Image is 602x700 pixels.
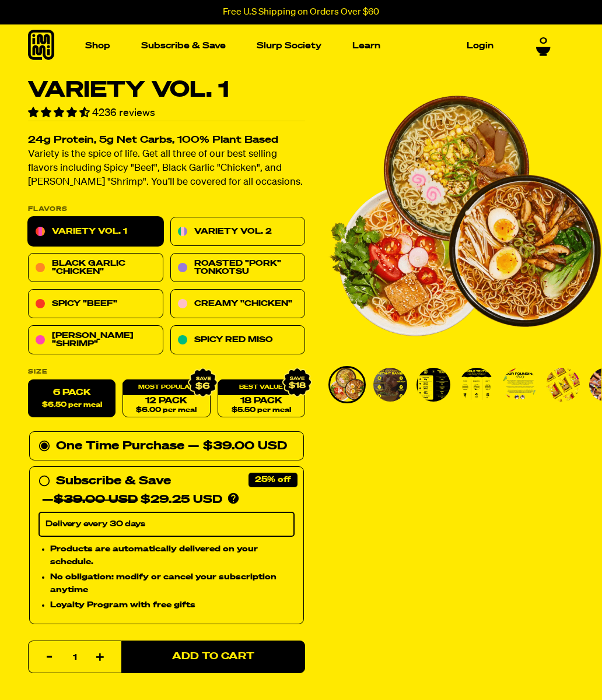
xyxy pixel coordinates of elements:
p: Variety is the spice of life. Get all three of our best selling flavors including Spicy "Beef", B... [28,148,305,190]
a: [PERSON_NAME] "Shrimp" [28,326,163,355]
a: Spicy Red Miso [170,326,306,355]
a: Slurp Society [252,37,326,55]
p: Flavors [28,206,305,213]
a: Shop [80,37,115,55]
a: 0 [536,36,551,56]
img: Variety Vol. 1 [503,368,537,402]
img: Variety Vol. 1 [373,368,407,402]
p: Free U.S Shipping on Orders Over $60 [223,7,379,17]
a: 18 Pack$5.50 per meal [218,380,305,418]
img: Variety Vol. 1 [330,368,364,402]
span: $6.00 per meal [136,407,197,414]
select: Subscribe & Save —$39.00 USD$29.25 USD Products are automatically delivered on your schedule. No ... [38,512,295,537]
span: 0 [540,36,547,47]
li: No obligation: modify or cancel your subscription anytime [50,571,295,597]
a: Learn [348,37,385,55]
label: 6 Pack [28,380,116,418]
a: 12 Pack$6.00 per meal [123,380,210,418]
li: Loyalty Program with free gifts [50,599,295,612]
div: Subscribe & Save [56,472,171,491]
li: Go to slide 1 [328,366,366,403]
a: Creamy "Chicken" [170,290,306,319]
div: — $29.25 USD [42,491,222,509]
nav: Main navigation [80,24,498,67]
a: Subscribe & Save [136,37,230,55]
li: Products are automatically delivered on your schedule. [50,543,295,569]
li: Go to slide 3 [415,366,452,403]
label: Size [28,369,305,375]
button: Add to Cart [121,641,305,673]
div: PDP main carousel [328,79,601,352]
span: 4.55 stars [28,108,92,118]
h1: Variety Vol. 1 [28,79,305,101]
input: quantity [36,641,114,674]
a: Login [462,37,498,55]
img: Variety Vol. 1 [546,368,580,402]
a: Variety Vol. 1 [28,217,163,247]
img: Variety Vol. 1 [416,368,450,402]
div: — $39.00 USD [188,437,287,456]
span: 4236 reviews [92,108,155,118]
img: Variety Vol. 1 [460,368,494,402]
li: Go to slide 4 [458,366,495,403]
span: $5.50 per meal [232,407,291,414]
a: Spicy "Beef" [28,290,163,319]
iframe: Marketing Popup [6,646,126,694]
span: $6.50 per meal [42,402,102,409]
div: One Time Purchase [38,437,295,456]
li: Go to slide 6 [544,366,582,403]
span: Add to Cart [172,652,254,662]
li: Go to slide 2 [372,366,409,403]
img: Variety Vol. 1 [328,79,601,352]
h2: 24g Protein, 5g Net Carbs, 100% Plant Based [28,136,305,146]
div: PDP main carousel thumbnails [328,366,601,403]
a: Black Garlic "Chicken" [28,254,163,283]
a: Roasted "Pork" Tonkotsu [170,254,306,283]
del: $39.00 USD [54,494,138,506]
li: 1 of 8 [328,79,601,352]
a: Variety Vol. 2 [170,217,306,247]
li: Go to slide 5 [501,366,538,403]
